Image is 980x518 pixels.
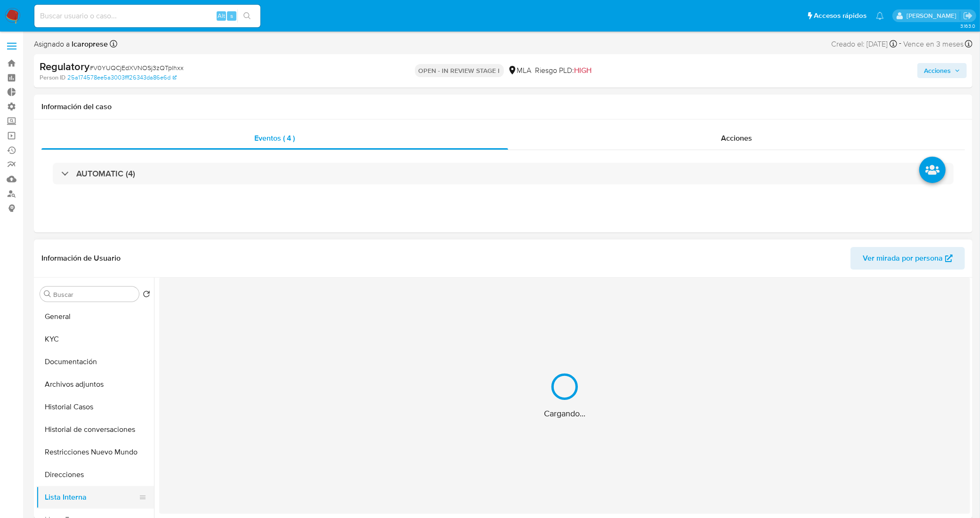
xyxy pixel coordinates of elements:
[36,305,154,328] button: General
[254,133,295,143] span: Eventos ( 4 )
[415,64,504,77] p: OPEN - IN REVIEW STAGE I
[850,247,965,270] button: Ver mirada por persona
[40,59,89,74] b: Regulatory
[36,441,154,463] button: Restricciones Nuevo Mundo
[41,102,965,112] h1: Información del caso
[575,65,592,76] span: HIGH
[899,38,901,50] span: -
[143,290,150,301] button: Volver al orden por defecto
[36,328,154,351] button: KYC
[36,351,154,373] button: Documentación
[67,73,177,82] a: 25a174578ee5a3003fff26343da86e6d
[34,10,260,22] input: Buscar usuario o caso...
[218,11,225,20] span: Alt
[36,486,146,509] button: Lista Interna
[70,39,108,49] b: lcaroprese
[36,373,154,396] button: Archivos adjuntos
[814,11,867,21] span: Accesos rápidos
[535,65,592,76] span: Riesgo PLD:
[34,39,108,49] span: Asignado a
[863,247,943,270] span: Ver mirada por persona
[76,168,135,179] h3: AUTOMATIC (4)
[831,38,897,50] div: Creado el: [DATE]
[41,254,121,263] h1: Información de Usuario
[53,163,954,184] div: AUTOMATIC (4)
[36,396,154,418] button: Historial Casos
[924,63,951,78] span: Acciones
[721,133,752,143] span: Acciones
[40,73,65,82] b: Person ID
[903,39,964,49] span: Vence en 3 meses
[963,11,973,21] a: Salir
[508,65,532,76] div: MLA
[36,418,154,441] button: Historial de conversaciones
[907,11,960,20] p: leandro.caroprese@mercadolibre.com
[917,63,967,78] button: Acciones
[237,9,257,23] button: search-icon
[230,11,233,20] span: s
[36,463,154,486] button: Direcciones
[44,290,51,298] button: Buscar
[53,290,135,299] input: Buscar
[876,12,884,20] a: Notificaciones
[544,408,585,419] span: Cargando...
[89,63,184,72] span: # V0YUQCjEdXVNOSj3zQTplhxx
